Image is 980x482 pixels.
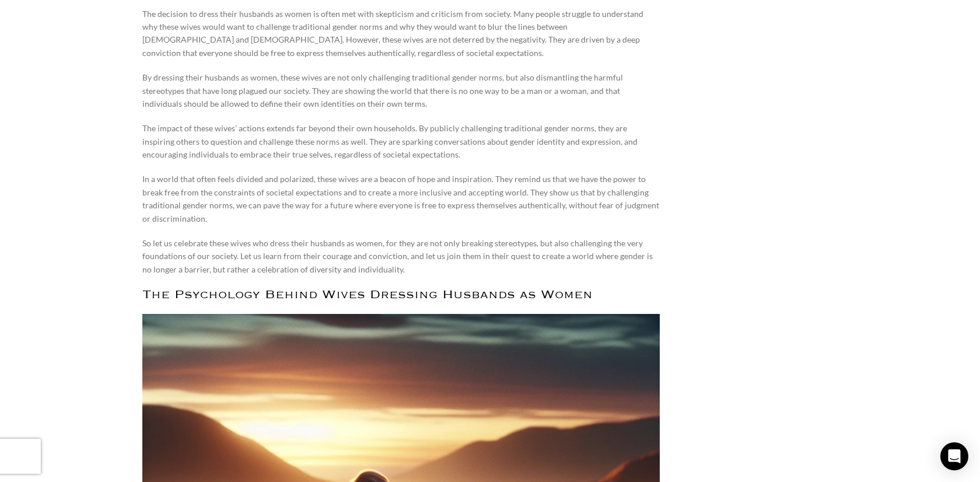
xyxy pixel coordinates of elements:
[940,442,968,470] div: Open Intercom Messenger
[142,122,660,161] p: The impact of these wives’ actions extends far beyond their own households. By publicly challengi...
[142,8,660,60] p: The decision to dress their husbands as women is often met with skepticism and criticism from soc...
[142,288,660,302] h2: The Psychology Behind Wives Dressing Husbands as Women
[142,237,660,276] p: So let us celebrate these wives who dress their husbands as women, for they are not only breaking...
[142,173,660,225] p: In a world that often feels divided and polarized, these wives are a beacon of hope and inspirati...
[142,71,660,110] p: By dressing their husbands as women, these wives are not only challenging traditional gender norm...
